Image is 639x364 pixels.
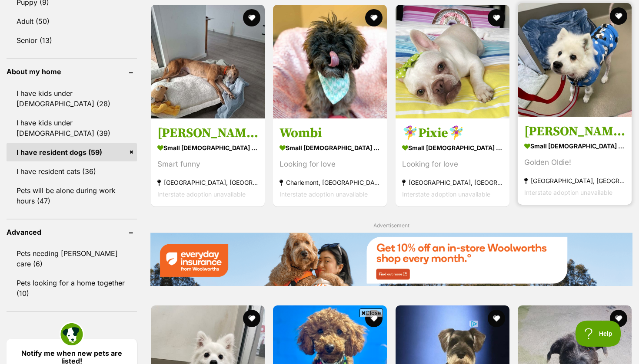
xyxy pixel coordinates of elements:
strong: small [DEMOGRAPHIC_DATA] Dog [280,141,380,154]
span: Close [359,308,383,317]
img: Everyday Insurance promotional banner [150,233,632,286]
iframe: Advertisement [161,321,478,360]
button: favourite [488,9,505,26]
a: Senior (13) [7,31,137,49]
img: Alice - Blue Brindle - Greyhound Dog [151,5,265,118]
a: Pets will be alone during work hours (47) [7,181,137,210]
a: [PERSON_NAME] small [DEMOGRAPHIC_DATA] Dog Golden Oldie! [GEOGRAPHIC_DATA], [GEOGRAPHIC_DATA] Int... [518,117,632,205]
span: Advertisement [373,222,409,229]
h3: [PERSON_NAME] [524,123,625,140]
a: Wombi small [DEMOGRAPHIC_DATA] Dog Looking for love Charlemont, [GEOGRAPHIC_DATA] Interstate adop... [273,118,387,207]
button: favourite [488,310,505,327]
strong: [GEOGRAPHIC_DATA], [GEOGRAPHIC_DATA] [402,177,503,188]
a: I have kids under [DEMOGRAPHIC_DATA] (28) [7,84,137,113]
h3: 🧚‍♀️Pixie🧚‍♀️ [402,125,503,141]
iframe: Help Scout Beacon - Open [576,321,622,347]
h3: Wombi [280,125,380,141]
img: Wombi - Shih Tzu x Poodle (Miniature) Dog [273,5,387,118]
div: Smart funny [157,158,258,170]
strong: [GEOGRAPHIC_DATA], [GEOGRAPHIC_DATA] [157,177,258,188]
span: Interstate adoption unavailable [280,190,368,198]
button: favourite [610,7,627,25]
img: Pasha - Japanese Spitz Dog [518,3,632,117]
a: Pets looking for a home together (10) [7,274,137,302]
strong: small [DEMOGRAPHIC_DATA] Dog [524,140,625,152]
button: favourite [610,310,627,327]
button: favourite [366,9,383,26]
button: favourite [243,9,260,26]
a: I have resident dogs (59) [7,143,137,161]
strong: Charlemont, [GEOGRAPHIC_DATA] [280,177,380,188]
a: I have resident cats (36) [7,162,137,180]
span: Interstate adoption unavailable [157,190,246,198]
a: Adult (50) [7,12,137,30]
div: Golden Oldie! [524,157,625,168]
button: favourite [243,310,260,327]
a: 🧚‍♀️Pixie🧚‍♀️ small [DEMOGRAPHIC_DATA] Dog Looking for love [GEOGRAPHIC_DATA], [GEOGRAPHIC_DATA] ... [396,118,509,207]
h3: [PERSON_NAME] - Blue Brindle [157,125,258,141]
strong: small [DEMOGRAPHIC_DATA] Dog [402,141,503,154]
a: [PERSON_NAME] - Blue Brindle small [DEMOGRAPHIC_DATA] Dog Smart funny [GEOGRAPHIC_DATA], [GEOGRAP... [151,118,265,207]
a: Pets needing [PERSON_NAME] care (6) [7,244,137,273]
strong: small [DEMOGRAPHIC_DATA] Dog [157,141,258,154]
a: I have kids under [DEMOGRAPHIC_DATA] (39) [7,114,137,142]
div: Looking for love [402,158,503,170]
header: About my home [7,68,137,75]
header: Advanced [7,228,137,236]
a: Everyday Insurance promotional banner [150,233,632,288]
span: Interstate adoption unavailable [524,189,612,196]
span: Interstate adoption unavailable [402,190,490,198]
div: Looking for love [280,158,380,170]
img: 🧚‍♀️Pixie🧚‍♀️ - French Bulldog [396,5,509,118]
strong: [GEOGRAPHIC_DATA], [GEOGRAPHIC_DATA] [524,175,625,187]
